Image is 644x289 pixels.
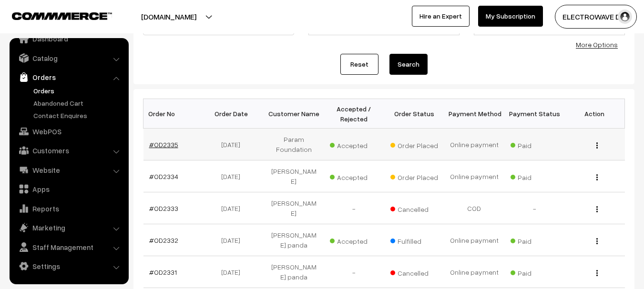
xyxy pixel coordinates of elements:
img: Menu [596,238,598,244]
td: [DATE] [204,160,264,192]
th: Order Status [384,99,444,129]
span: Cancelled [390,202,438,214]
button: ELECTROWAVE DE… [555,5,637,29]
a: Reports [12,200,125,217]
a: Abandoned Cart [31,98,125,108]
td: [PERSON_NAME] panda [264,224,324,256]
td: - [504,192,564,224]
a: Orders [31,86,125,96]
td: Online payment [444,224,504,256]
a: #OD2334 [149,172,178,180]
img: Menu [596,270,598,276]
a: #OD2332 [149,236,178,244]
td: [PERSON_NAME] panda [264,256,324,288]
span: Order Placed [390,138,438,150]
th: Payment Status [504,99,564,129]
span: Paid [511,234,558,246]
a: Hire an Expert [412,6,470,27]
span: Accepted [330,234,378,246]
a: More Options [576,40,618,49]
img: Menu [596,206,598,212]
th: Order Date [204,99,264,129]
img: COMMMERCE [12,12,112,20]
span: Accepted [330,138,378,150]
td: Online payment [444,256,504,288]
a: WebPOS [12,123,125,140]
td: [PERSON_NAME] [264,192,324,224]
button: Search [389,54,428,75]
a: Website [12,161,125,179]
span: Paid [511,170,558,182]
a: Catalog [12,50,125,67]
a: Marketing [12,219,125,236]
td: COD [444,192,504,224]
th: Accepted / Rejected [324,99,384,129]
span: Order Placed [390,170,438,182]
td: - [324,192,384,224]
td: Online payment [444,160,504,192]
span: Paid [511,266,558,278]
td: Online payment [444,129,504,160]
a: Orders [12,69,125,86]
td: Param Foundation [264,129,324,160]
th: Action [564,99,624,129]
td: [PERSON_NAME] [264,160,324,192]
a: Dashboard [12,30,125,47]
a: #OD2335 [149,140,178,149]
span: Cancelled [390,266,438,278]
a: Reset [340,54,378,75]
img: Menu [596,174,598,180]
a: COMMMERCE [12,10,95,21]
th: Order No [143,99,204,129]
img: Menu [596,142,598,149]
td: [DATE] [204,129,264,160]
td: [DATE] [204,192,264,224]
a: Apps [12,180,125,198]
a: Contact Enquires [31,110,125,120]
td: [DATE] [204,224,264,256]
a: #OD2331 [149,268,177,276]
th: Customer Name [264,99,324,129]
a: #OD2333 [149,204,178,212]
a: Settings [12,258,125,275]
button: [DOMAIN_NAME] [108,5,230,29]
span: Paid [511,138,558,150]
td: - [324,256,384,288]
span: Accepted [330,170,378,182]
th: Payment Method [444,99,504,129]
td: [DATE] [204,256,264,288]
img: user [618,10,632,24]
a: Customers [12,142,125,159]
span: Fulfilled [390,234,438,246]
a: Staff Management [12,239,125,256]
a: My Subscription [478,6,543,27]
